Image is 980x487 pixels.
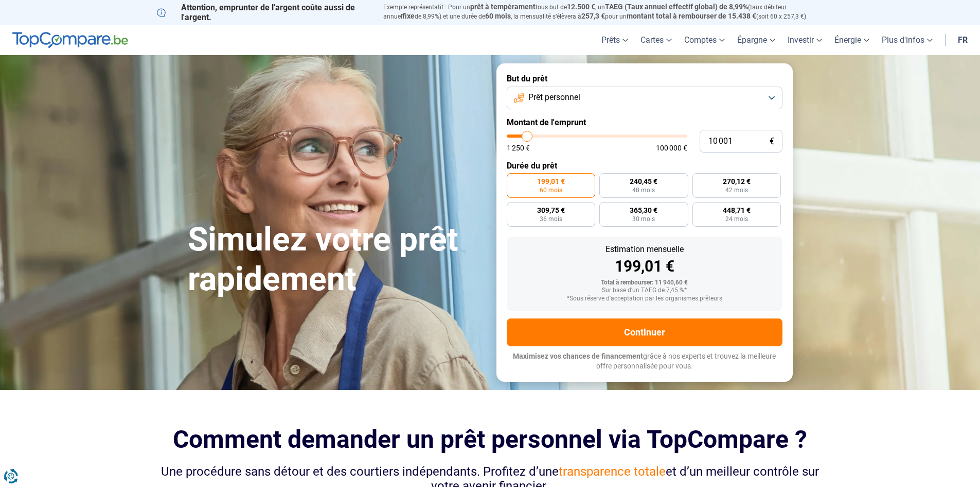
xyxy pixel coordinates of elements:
div: Total à rembourser: 11 940,60 € [515,279,774,287]
span: 100 000 € [656,144,687,152]
img: TopCompare [12,32,128,48]
div: 199,01 € [515,259,774,274]
h2: Comment demander un prêt personnel via TopCompare ? [157,425,824,454]
p: grâce à nos experts et trouvez la meilleure offre personnalisée pour vous. [507,351,782,372]
span: 30 mois [632,216,655,222]
div: Estimation mensuelle [515,245,774,254]
a: Prêts [595,25,634,55]
h1: Simulez votre prêt rapidement [188,220,484,299]
a: Épargne [731,25,781,55]
span: 240,45 € [630,178,657,185]
span: fixe [402,12,415,20]
span: 42 mois [725,187,748,193]
a: Cartes [634,25,678,55]
div: Sur base d'un TAEG de 7,45 %* [515,287,774,294]
span: 1 250 € [507,144,530,152]
span: montant total à rembourser de 15.438 € [627,12,756,20]
a: Plus d'infos [876,25,939,55]
span: prêt à tempérament [470,3,536,11]
a: Comptes [678,25,731,55]
label: Montant de l'emprunt [507,117,782,127]
span: transparence totale [559,464,666,479]
span: 48 mois [632,187,655,193]
span: 60 mois [485,12,511,20]
label: But du prêt [507,74,782,83]
a: fr [952,25,974,55]
span: 60 mois [540,187,562,193]
span: 199,01 € [537,178,565,185]
span: 365,30 € [630,207,657,214]
span: Prêt personnel [528,92,580,103]
span: TAEG (Taux annuel effectif global) de 8,99% [605,3,748,11]
span: 309,75 € [537,207,565,214]
span: 270,12 € [723,178,751,185]
span: 12.500 € [567,3,595,11]
span: Maximisez vos chances de financement [513,352,643,360]
a: Investir [781,25,828,55]
span: 36 mois [540,216,562,222]
span: 24 mois [725,216,748,222]
button: Continuer [507,318,782,346]
div: *Sous réserve d'acceptation par les organismes prêteurs [515,295,774,303]
p: Exemple représentatif : Pour un tous but de , un (taux débiteur annuel de 8,99%) et une durée de ... [383,3,824,21]
button: Prêt personnel [507,87,782,109]
a: Énergie [828,25,876,55]
p: Attention, emprunter de l'argent coûte aussi de l'argent. [157,3,371,22]
span: 448,71 € [723,207,751,214]
span: € [770,137,774,146]
label: Durée du prêt [507,161,782,171]
span: 257,3 € [581,12,605,20]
